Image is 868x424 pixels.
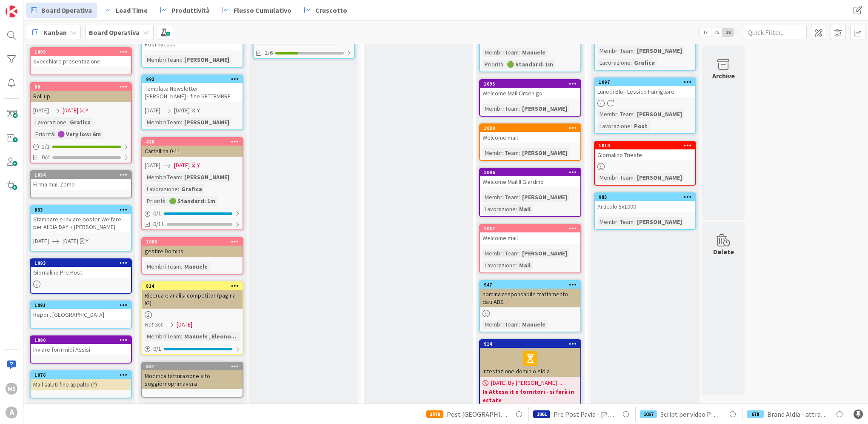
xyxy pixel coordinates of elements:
span: [DATE] [145,161,160,170]
a: Lead Time [100,3,153,18]
a: 1093Giornalino Pre Post [30,258,132,294]
div: [PERSON_NAME] [520,148,569,158]
a: Flusso Cumulativo [217,3,297,18]
div: 1/1 [31,141,131,152]
div: Welcome Mail Orsenigo [480,88,580,99]
a: 1095Welcome Mail OrsenigoMembri Team:[PERSON_NAME] [479,79,581,117]
div: 1005 [146,239,243,245]
a: 833Stampare e inviare poster Welfare - per ALDIA DAY + [PERSON_NAME][DATE][DATE]Y [30,205,132,252]
div: Inviare form nidi Assisi [31,344,131,355]
div: 1096Welcome Mail Il Giardino [480,169,580,187]
div: Membri Team [483,320,519,329]
div: 1093Giornalino Pre Post [31,259,131,278]
div: Y [86,237,89,246]
div: [PERSON_NAME] [635,46,684,55]
div: 🟣 Very low: 6m [55,129,103,139]
div: 1005 [142,238,243,246]
div: [PERSON_NAME] [520,249,569,258]
a: 428Cartellina 0-11[DATE][DATE]YMembri Team:[PERSON_NAME]Lavorazione:GraficaPriorità:🟢 Standard: 1... [141,137,243,230]
a: 1094Firma mail Zeme [30,170,132,198]
div: 88 [34,84,131,90]
a: 1090Inviare form nidi Assisi [30,335,132,364]
div: 🟢 Standard: 1m [505,60,555,69]
div: 914Intestazione dominio Aldia [480,340,580,377]
span: : [181,172,182,182]
div: Grafica [179,184,204,194]
div: 1093 [34,260,131,266]
span: Pre Post Pavia - [PERSON_NAME]! FINE AGOSTO [554,409,614,419]
div: Delete [713,246,734,257]
a: 1091Report [GEOGRAPHIC_DATA] [30,301,132,329]
i: Not Set [145,321,163,328]
span: 0 / 1 [153,209,161,218]
div: Svecchiare presentazione [31,56,131,67]
span: : [519,320,520,329]
div: 992 [146,76,243,82]
span: : [634,217,635,226]
div: 1076Mail saluti fine appalto (?) [31,371,131,390]
span: 0/11 [153,220,164,229]
a: 1096Welcome Mail Il GiardinoMembri Team:[PERSON_NAME]Lavorazione:Mail [479,168,581,217]
div: Lavorazione [483,261,516,270]
span: [DATE] [177,320,192,329]
div: 678 [747,410,764,418]
div: 0/1 [142,344,243,354]
div: 833Stampare e inviare poster Welfare - per ALDIA DAY + [PERSON_NAME] [31,206,131,232]
img: Visit kanbanzone.com [6,6,17,17]
span: Produttività [171,5,210,15]
div: 814 [146,283,243,289]
div: Manuele , Eleono... [182,332,238,341]
div: 985 [599,194,695,200]
a: 637Modifica fatturazione sito soggiornoprimavera [141,362,243,398]
a: Board Operativa [26,3,97,18]
div: Lavorazione [483,204,516,214]
span: [DATE] [174,106,190,115]
span: Script per video PROMO CE [660,409,721,419]
span: [DATE] [174,161,190,170]
div: Firma mail Zeme [31,179,131,190]
div: 637 [146,364,243,370]
div: Archive [712,71,735,81]
div: Membri Team [597,173,634,182]
span: [DATE] [63,237,78,246]
div: Grafica [632,58,657,67]
div: 1099 [31,48,131,56]
span: [DATE] By [PERSON_NAME] ... [491,378,562,387]
div: [PERSON_NAME] [520,104,569,113]
div: Post 5x1000 [142,39,243,50]
div: 1005gestire Domins [142,238,243,257]
span: : [181,262,182,271]
div: Template Newsletter [PERSON_NAME] - fine SETTEMBRE [142,83,243,102]
span: 1 / 1 [42,142,50,151]
div: Lunedì Blu - Lessico Famigliare [595,86,695,97]
span: 1x [700,28,711,37]
div: Membri Team [145,262,181,271]
a: 1089Welcome mailMembri Team:[PERSON_NAME] [479,123,581,161]
span: [DATE] [145,106,160,115]
div: [PERSON_NAME] [520,192,569,202]
div: 914 [484,341,580,347]
div: Post [632,121,650,131]
span: : [519,192,520,202]
div: 1099 [34,49,131,55]
div: Roll up [31,91,131,102]
a: Cruscotto [299,3,352,18]
div: 1096 [480,169,580,176]
div: Priorità [33,129,54,139]
div: 1076 [31,371,131,379]
span: : [166,196,167,206]
div: Articolo 5x1000 [595,201,695,212]
div: Mail [517,261,533,270]
div: Membri Team [483,148,519,158]
div: 1095 [484,81,580,87]
span: : [519,249,520,258]
div: 1090Inviare form nidi Assisi [31,336,131,355]
a: 947nomina responsabile trattamento dati ABSMembri Team:Manuele [479,280,581,332]
div: 1087 [480,225,580,232]
div: Welcome mail [480,232,580,244]
div: 1010 [599,143,695,149]
div: 1087Welcome mail [480,225,580,244]
span: [DATE] [33,237,49,246]
div: 1094 [31,171,131,179]
div: nomina responsabile trattamento dati ABS [480,289,580,307]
